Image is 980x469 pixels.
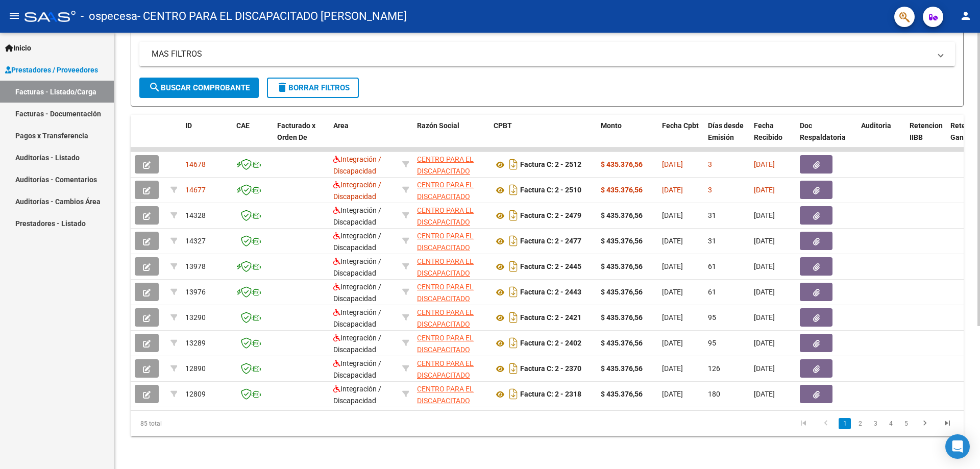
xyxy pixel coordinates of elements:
[960,10,972,22] mat-icon: person
[232,115,273,160] datatable-header-cell: CAE
[417,283,474,314] span: CENTRO PARA EL DISCAPACITADO TALITA KUM
[708,339,716,347] span: 95
[333,155,381,175] span: Integración / Discapacidad
[708,160,712,168] span: 3
[139,42,955,66] mat-expansion-panel-header: MAS FILTROS
[708,364,720,373] span: 126
[708,313,716,322] span: 95
[662,211,683,219] span: [DATE]
[754,313,775,322] span: [DATE]
[708,262,716,270] span: 61
[938,418,957,429] a: go to last page
[417,383,485,405] div: 30688153545
[520,237,581,245] strong: Factura C: 2 - 2477
[507,360,520,377] i: Descargar documento
[507,335,520,351] i: Descargar documento
[915,418,935,429] a: go to next page
[900,418,912,429] a: 5
[267,78,359,98] button: Borrar Filtros
[754,262,775,270] span: [DATE]
[910,121,943,141] span: Retencion IIBB
[149,81,161,93] mat-icon: search
[945,434,970,459] div: Open Intercom Messenger
[276,81,288,93] mat-icon: delete
[139,78,259,98] button: Buscar Comprobante
[333,385,381,405] span: Integración / Discapacidad
[601,237,643,245] strong: $ 435.376,56
[276,83,350,92] span: Borrar Filtros
[662,186,683,194] span: [DATE]
[333,283,381,303] span: Integración / Discapacidad
[520,390,581,399] strong: Factura C: 2 - 2318
[520,365,581,373] strong: Factura C: 2 - 2370
[869,418,881,429] a: 3
[507,284,520,300] i: Descargar documento
[861,121,891,130] span: Auditoria
[852,415,868,432] li: page 2
[152,48,930,60] mat-panel-title: MAS FILTROS
[754,237,775,245] span: [DATE]
[905,115,946,160] datatable-header-cell: Retencion IIBB
[417,307,485,328] div: 30688153545
[658,115,704,160] datatable-header-cell: Fecha Cpbt
[520,212,581,220] strong: Factura C: 2 - 2479
[883,415,898,432] li: page 4
[898,415,914,432] li: page 5
[417,181,474,212] span: CENTRO PARA EL DISCAPACITADO TALITA KUM
[507,258,520,275] i: Descargar documento
[413,115,489,160] datatable-header-cell: Razón Social
[137,5,407,28] span: - CENTRO PARA EL DISCAPACITADO [PERSON_NAME]
[333,257,381,277] span: Integración / Discapacidad
[520,186,581,194] strong: Factura C: 2 - 2510
[754,211,775,219] span: [DATE]
[417,205,485,226] div: 30688153545
[417,230,485,252] div: 30688153545
[520,339,581,348] strong: Factura C: 2 - 2402
[662,364,683,373] span: [DATE]
[754,390,775,398] span: [DATE]
[507,156,520,172] i: Descargar documento
[754,339,775,347] span: [DATE]
[662,288,683,296] span: [DATE]
[181,115,232,160] datatable-header-cell: ID
[417,232,474,263] span: CENTRO PARA EL DISCAPACITADO TALITA KUM
[885,418,897,429] a: 4
[417,121,459,130] span: Razón Social
[708,288,716,296] span: 61
[662,121,699,130] span: Fecha Cpbt
[704,115,750,160] datatable-header-cell: Días desde Emisión
[5,64,98,76] span: Prestadores / Proveedores
[333,121,349,130] span: Area
[417,206,474,238] span: CENTRO PARA EL DISCAPACITADO TALITA KUM
[333,334,381,354] span: Integración / Discapacidad
[601,160,643,168] strong: $ 435.376,56
[236,121,250,130] span: CAE
[520,288,581,297] strong: Factura C: 2 - 2443
[662,339,683,347] span: [DATE]
[185,121,192,130] span: ID
[507,309,520,326] i: Descargar documento
[185,288,206,296] span: 13976
[708,211,716,219] span: 31
[417,385,474,416] span: CENTRO PARA EL DISCAPACITADO TALITA KUM
[601,313,643,322] strong: $ 435.376,56
[601,339,643,347] strong: $ 435.376,56
[333,308,381,328] span: Integración / Discapacidad
[662,390,683,398] span: [DATE]
[507,182,520,198] i: Descargar documento
[796,115,857,160] datatable-header-cell: Doc Respaldatoria
[708,186,712,194] span: 3
[662,160,683,168] span: [DATE]
[489,115,597,160] datatable-header-cell: CPBT
[520,314,581,322] strong: Factura C: 2 - 2421
[601,288,643,296] strong: $ 435.376,56
[333,232,381,252] span: Integración / Discapacidad
[708,121,744,141] span: Días desde Emisión
[149,83,250,92] span: Buscar Comprobante
[417,359,474,391] span: CENTRO PARA EL DISCAPACITADO TALITA KUM
[185,262,206,270] span: 13978
[185,211,206,219] span: 14328
[333,359,381,379] span: Integración / Discapacidad
[800,121,846,141] span: Doc Respaldatoria
[185,186,206,194] span: 14677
